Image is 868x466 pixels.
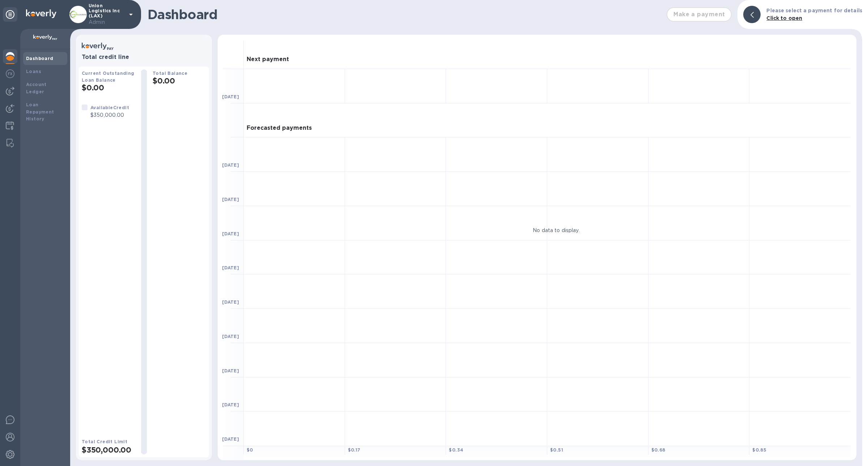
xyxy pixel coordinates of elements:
img: Foreign exchange [6,69,14,78]
img: Logo [26,9,56,18]
b: Click to open [766,15,802,21]
p: No data to display. [533,227,580,234]
h3: Next payment [247,56,289,63]
b: Total Balance [153,70,187,76]
h2: $350,000.00 [82,445,135,454]
h3: Forecasted payments [247,125,312,132]
b: [DATE] [222,299,239,305]
b: Loans [26,69,41,74]
b: [DATE] [222,162,239,168]
b: $ 0.51 [550,447,563,453]
b: Dashboard [26,56,54,61]
div: Unpin categories [3,7,17,22]
img: Credit hub [6,121,14,130]
b: $ 0.85 [752,447,766,453]
b: Total Credit Limit [82,439,127,444]
b: Available Credit [90,105,129,110]
p: Admin [89,18,125,26]
b: $ 0.68 [651,447,665,453]
b: $ 0.17 [348,447,361,453]
b: Loan Repayment History [26,102,54,122]
b: Please select a payment for details [766,8,862,13]
p: Union Logistics Inc (LAX) [89,3,125,26]
h2: $0.00 [82,83,135,92]
b: [DATE] [222,265,239,270]
b: [DATE] [222,197,239,202]
h2: $0.00 [153,76,206,85]
h3: Total credit line [82,54,206,61]
b: $ 0 [247,447,253,453]
b: Account Ledger [26,82,47,94]
b: [DATE] [222,402,239,407]
b: [DATE] [222,368,239,373]
b: Current Outstanding Loan Balance [82,70,135,83]
b: [DATE] [222,231,239,236]
b: [DATE] [222,436,239,442]
p: $350,000.00 [90,111,129,119]
b: [DATE] [222,94,239,99]
b: [DATE] [222,334,239,339]
b: $ 0.34 [449,447,463,453]
h1: Dashboard [148,7,663,22]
